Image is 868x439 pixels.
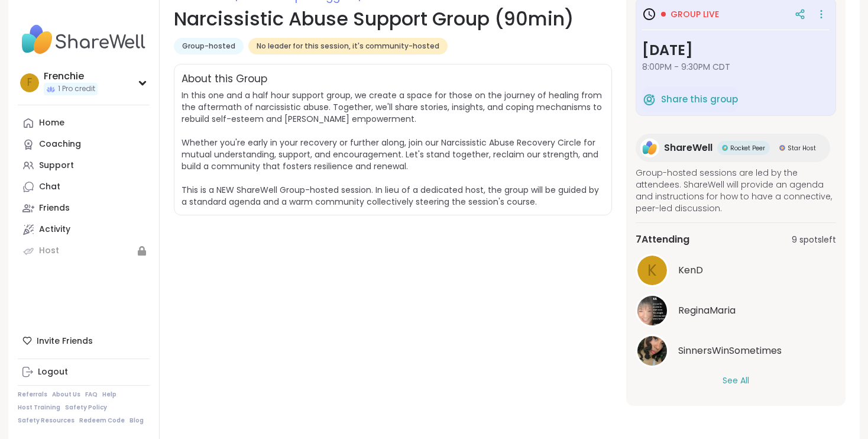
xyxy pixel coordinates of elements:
span: ShareWell [664,141,712,155]
button: See All [723,375,749,387]
a: Referrals [18,390,47,399]
a: Help [102,390,116,399]
a: Host [18,240,150,262]
a: Chat [18,176,150,198]
img: ShareWell [640,138,659,157]
img: SinnersWinSometimes [637,336,667,366]
span: Group-hosted sessions are led by the attendees. ShareWell will provide an agenda and instructions... [636,167,836,214]
div: Chat [39,181,60,193]
span: KenD [678,263,703,277]
h3: [DATE] [642,40,830,61]
a: SinnersWinSometimesSinnersWinSometimes [636,334,836,367]
span: K [647,259,657,282]
a: Friends [18,198,150,219]
span: 7 Attending [636,233,689,247]
a: Activity [18,219,150,240]
div: Logout [38,366,68,378]
span: 1 Pro credit [58,84,95,94]
a: ReginaMariaReginaMaria [636,294,836,327]
div: Frenchie [44,70,98,83]
a: Home [18,112,150,134]
a: Safety Policy [65,404,107,412]
span: Group-hosted [182,41,235,51]
div: Support [39,160,74,172]
h1: Narcissistic Abuse Support Group (90min) [174,5,612,33]
img: ReginaMaria [637,296,667,325]
span: 9 spots left [792,234,836,246]
a: ShareWellShareWellRocket PeerRocket PeerStar HostStar Host [636,134,830,162]
a: Redeem Code [79,417,125,425]
span: 8:00PM - 9:30PM CDT [642,61,830,73]
div: Host [39,245,59,257]
a: Support [18,155,150,176]
span: SinnersWinSometimes [678,344,782,358]
a: Safety Resources [18,417,75,425]
h2: About this Group [182,72,267,87]
img: ShareWell Nav Logo [18,19,150,60]
a: FAQ [85,390,98,399]
span: F [27,75,32,91]
img: ShareWell Logomark [642,92,656,106]
a: KKenD [636,254,836,287]
button: Share this group [642,87,738,112]
div: Activity [39,224,70,235]
span: Group live [671,8,719,20]
span: Share this group [661,93,738,106]
div: Home [39,117,64,129]
span: Rocket Peer [730,144,765,153]
img: Star Host [779,145,785,151]
div: Coaching [39,138,81,150]
a: Blog [129,417,144,425]
span: ReginaMaria [678,304,736,318]
a: Logout [18,361,150,383]
img: Rocket Peer [722,145,728,151]
span: In this one and a half hour support group, we create a space for those on the journey of healing ... [182,89,602,208]
div: Invite Friends [18,330,150,351]
div: Friends [39,202,70,214]
span: Star Host [788,144,816,153]
span: No leader for this session, it's community-hosted [257,41,439,51]
a: Host Training [18,404,60,412]
a: Coaching [18,134,150,155]
a: About Us [52,390,80,399]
